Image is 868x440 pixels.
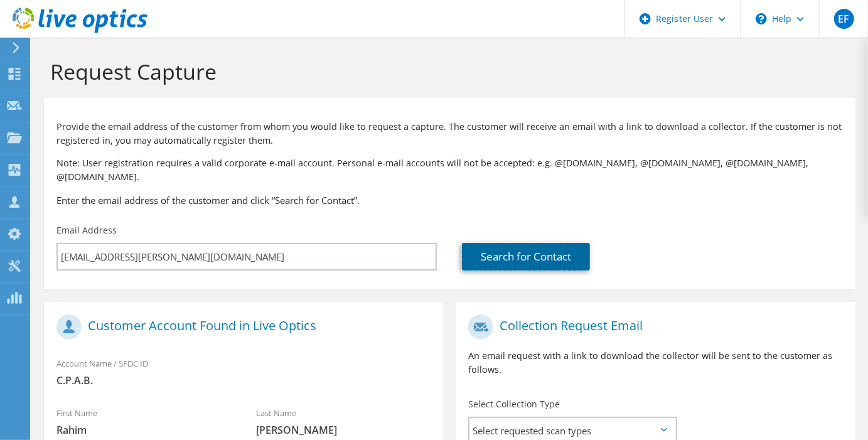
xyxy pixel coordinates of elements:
[56,224,117,237] label: Email Address
[56,193,843,207] h3: Enter the email address of the customer and click “Search for Contact”.
[56,423,231,437] span: Rahim
[44,350,443,394] div: Account Name / SFDC ID
[468,398,560,410] label: Select Collection Type
[56,373,431,387] span: C.P.A.B.
[468,314,836,340] h1: Collection Request Email
[468,349,842,377] p: An email request with a link to download the collector will be sent to the customer as follows.
[56,314,424,340] h1: Customer Account Found in Live Optics
[56,120,843,148] p: Provide the email address of the customer from whom you would like to request a capture. The cust...
[50,58,843,85] h1: Request Capture
[756,13,767,24] svg: \n
[834,9,854,29] span: EF
[462,243,590,271] a: Search for Contact
[56,156,843,184] p: Note: User registration requires a valid corporate e-mail account. Personal e-mail accounts will ...
[256,423,431,437] span: [PERSON_NAME]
